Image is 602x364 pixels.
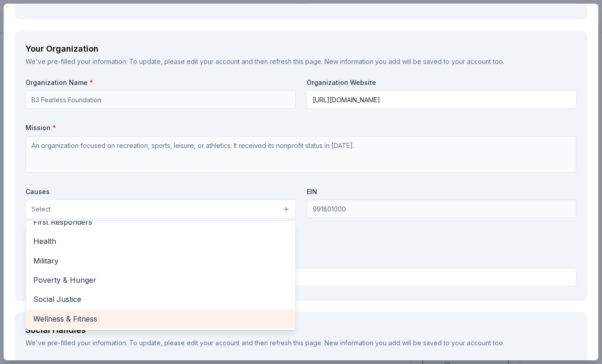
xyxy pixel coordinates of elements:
button: Select [26,200,296,219]
span: Social Justice [33,293,288,305]
span: Health [33,235,288,247]
span: Poverty & Hunger [33,274,288,286]
span: Select [31,204,51,215]
div: Select [26,221,296,330]
span: Wellness & Fitness [33,313,288,325]
span: Military [33,255,288,267]
span: First Responders [33,216,288,228]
